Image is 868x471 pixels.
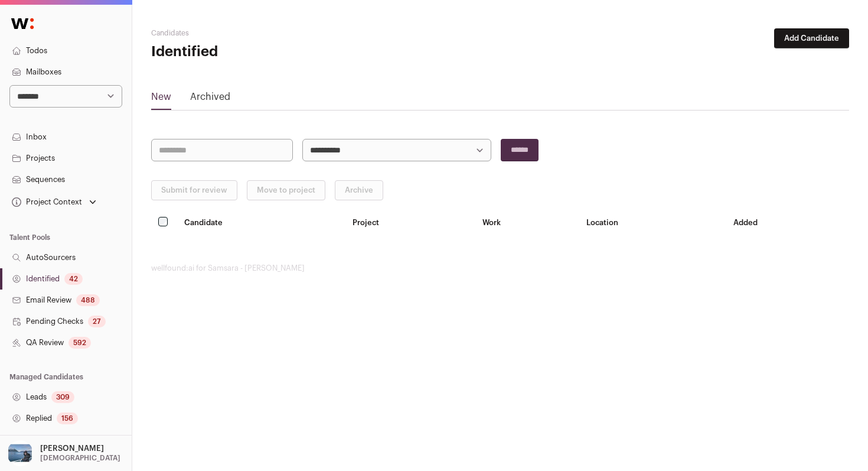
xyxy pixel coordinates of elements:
[774,28,849,48] button: Add Candidate
[88,316,106,327] div: 27
[151,43,384,61] h1: Identified
[9,197,82,207] div: Project Context
[151,264,849,273] footer: wellfound:ai for Samsara - [PERSON_NAME]
[5,440,123,466] button: Open dropdown
[40,444,104,453] p: [PERSON_NAME]
[51,391,74,403] div: 309
[64,273,83,285] div: 42
[177,210,345,235] th: Candidate
[68,337,91,349] div: 592
[5,12,40,35] img: Wellfound
[475,210,579,235] th: Work
[579,210,726,235] th: Location
[190,90,230,109] a: Archived
[345,210,476,235] th: Project
[726,210,849,235] th: Added
[76,294,100,306] div: 488
[57,412,78,424] div: 156
[151,90,171,109] a: New
[7,440,33,466] img: 17109629-medium_jpg
[151,28,384,38] h2: Candidates
[9,194,99,210] button: Open dropdown
[40,453,120,463] p: [DEMOGRAPHIC_DATA]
